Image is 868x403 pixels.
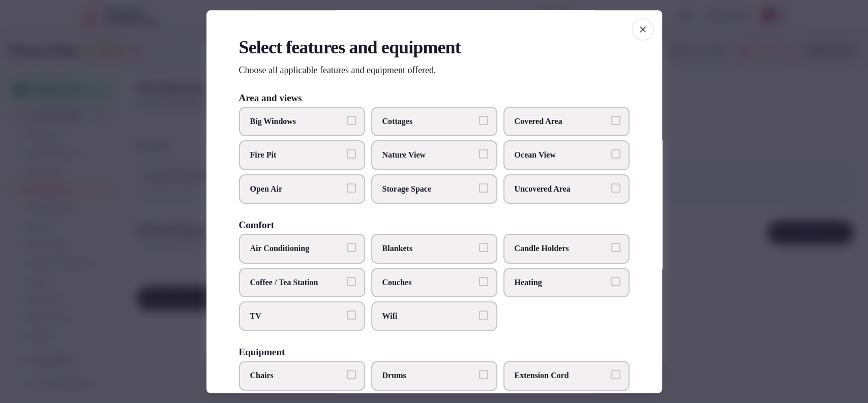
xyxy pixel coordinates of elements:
span: Uncovered Area [515,183,608,195]
button: Big Windows [347,116,356,125]
span: Storage Space [382,183,476,195]
h3: Area and views [239,93,302,103]
button: TV [347,311,356,320]
button: Open Air [347,183,356,193]
button: Wifi [479,311,488,320]
h2: Select features and equipment [239,35,630,60]
button: Air Conditioning [347,243,356,253]
span: TV [250,311,344,322]
span: Ocean View [515,150,608,161]
button: Couches [479,277,488,286]
button: Storage Space [479,183,488,193]
span: Covered Area [515,116,608,127]
button: Ocean View [611,150,620,159]
span: Couches [382,277,476,288]
span: Drums [382,370,476,382]
span: Air Conditioning [250,243,344,255]
p: Choose all applicable features and equipment offered. [239,64,630,77]
button: Extension Cord [611,370,620,380]
button: Chairs [347,370,356,380]
span: Coffee / Tea Station [250,277,344,288]
button: Uncovered Area [611,183,620,193]
span: Blankets [382,243,476,255]
span: Extension Cord [515,370,608,382]
span: Cottages [382,116,476,127]
span: Big Windows [250,116,344,127]
button: Heating [611,277,620,286]
button: Covered Area [611,116,620,125]
button: Fire Pit [347,150,356,159]
button: Coffee / Tea Station [347,277,356,286]
button: Candle Holders [611,243,620,253]
button: Nature View [479,150,488,159]
h3: Comfort [239,221,275,230]
button: Cottages [479,116,488,125]
span: Candle Holders [515,243,608,255]
span: Chairs [250,370,344,382]
span: Fire Pit [250,150,344,161]
span: Wifi [382,311,476,322]
span: Heating [515,277,608,288]
span: Nature View [382,150,476,161]
h3: Equipment [239,348,285,357]
button: Drums [479,370,488,380]
span: Open Air [250,183,344,195]
button: Blankets [479,243,488,253]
